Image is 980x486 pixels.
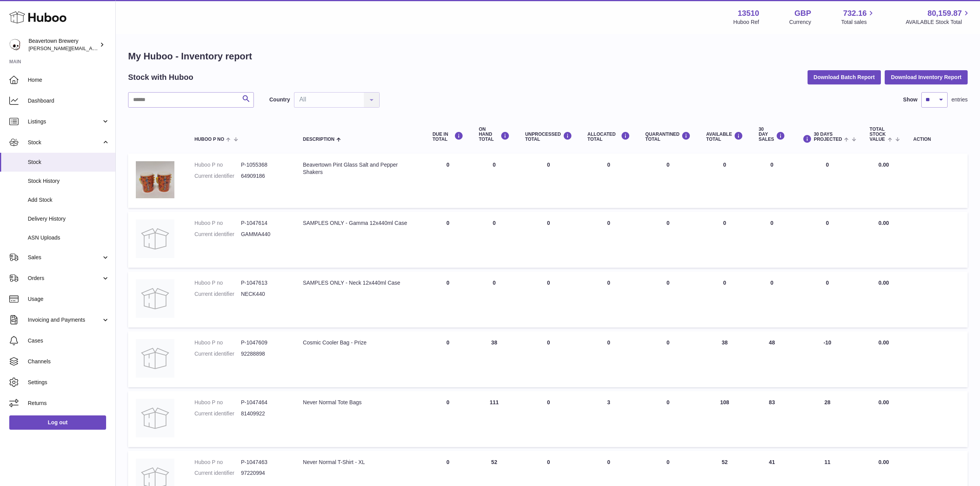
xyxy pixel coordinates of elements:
img: product image [136,279,174,318]
span: 30 DAYS PROJECTED [814,132,842,142]
button: Download Batch Report [808,70,881,84]
span: Huboo P no [194,137,224,142]
td: 38 [471,331,517,387]
dt: Huboo P no [194,459,241,466]
td: 108 [698,391,751,447]
td: 0 [698,272,751,327]
span: 0.00 [879,399,889,405]
img: product image [136,161,174,198]
td: 0 [471,272,517,327]
span: 0.00 [879,339,889,346]
dt: Current identifier [194,350,241,358]
td: 0 [425,272,471,327]
span: Listings [28,118,101,125]
td: 3 [580,391,638,447]
div: ALLOCATED Total [588,132,630,142]
div: Action [913,137,960,142]
span: 0.00 [879,220,889,226]
span: Add Stock [28,196,110,204]
dt: Huboo P no [194,339,241,346]
dd: P-1055368 [241,161,287,169]
td: 0 [751,212,793,268]
div: DUE IN TOTAL [433,132,463,142]
dd: 92288898 [241,350,287,358]
td: 0 [580,154,638,208]
dt: Huboo P no [194,219,241,227]
span: ASN Uploads [28,234,110,241]
td: 0 [580,212,638,268]
td: -10 [793,331,862,387]
div: SAMPLES ONLY - Neck 12x440ml Case [303,279,417,287]
a: 732.16 Total sales [841,8,875,26]
div: Cosmic Cooler Bag - Prize [303,339,417,346]
span: Total stock value [870,127,886,142]
dd: NECK440 [241,290,287,298]
dt: Huboo P no [194,161,241,169]
div: Never Normal Tote Bags [303,399,417,406]
img: product image [136,219,174,258]
h1: My Huboo - Inventory report [128,50,968,62]
span: [PERSON_NAME][EMAIL_ADDRESS][PERSON_NAME][DOMAIN_NAME] [29,45,196,51]
dt: Huboo P no [194,279,241,287]
a: 80,159.87 AVAILABLE Stock Total [906,8,971,26]
div: Currency [789,19,811,26]
span: Home [28,76,110,84]
span: Cases [28,337,110,344]
td: 111 [471,391,517,447]
span: 0.00 [879,280,889,286]
td: 28 [793,391,862,447]
td: 0 [517,154,580,208]
dt: Huboo P no [194,399,241,406]
button: Download Inventory Report [885,70,968,84]
div: SAMPLES ONLY - Gamma 12x440ml Case [303,219,417,227]
td: 0 [425,391,471,447]
dd: P-1047464 [241,399,287,406]
span: Usage [28,295,110,303]
td: 0 [793,154,862,208]
span: 0 [667,399,670,405]
dd: 64909186 [241,172,287,180]
td: 0 [698,154,751,208]
strong: GBP [794,8,811,19]
dd: 81409922 [241,410,287,417]
span: 0 [667,339,670,346]
div: AVAILABLE Total [706,132,743,142]
span: Invoicing and Payments [28,316,101,324]
div: Beavertown Brewery [29,37,98,52]
div: ON HAND Total [479,127,510,142]
span: Dashboard [28,97,110,105]
dd: P-1047613 [241,279,287,287]
td: 48 [751,331,793,387]
span: Settings [28,379,110,386]
dd: P-1047609 [241,339,287,346]
span: Channels [28,358,110,365]
td: 0 [698,212,751,268]
span: 0 [667,162,670,168]
td: 0 [425,331,471,387]
td: 38 [698,331,751,387]
td: 0 [517,212,580,268]
span: Total sales [841,19,875,26]
h2: Stock with Huboo [128,72,193,83]
span: 0 [667,220,670,226]
span: 0 [667,280,670,286]
dt: Current identifier [194,231,241,238]
span: 0.00 [879,459,889,465]
dd: P-1047614 [241,219,287,227]
td: 0 [425,212,471,268]
a: Log out [9,415,106,429]
dt: Current identifier [194,172,241,180]
span: 80,159.87 [928,8,962,19]
td: 0 [793,212,862,268]
span: 732.16 [843,8,867,19]
dt: Current identifier [194,290,241,298]
dd: GAMMA440 [241,231,287,238]
span: Delivery History [28,215,110,223]
td: 0 [517,391,580,447]
div: Beavertown Pint Glass Salt and Pepper Shakers [303,161,417,176]
dt: Current identifier [194,469,241,477]
span: Stock [28,159,110,166]
span: Description [303,137,335,142]
dd: 97220994 [241,469,287,477]
div: QUARANTINED Total [645,132,691,142]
